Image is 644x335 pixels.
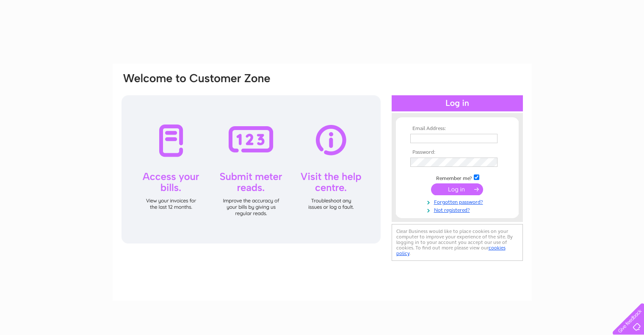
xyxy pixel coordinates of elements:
th: Email Address: [408,126,506,132]
input: Submit [431,183,483,195]
td: Remember me? [408,173,506,182]
div: Clear Business would like to place cookies on your computer to improve your experience of the sit... [392,224,523,261]
th: Password: [408,150,506,155]
a: Forgotten password? [410,197,506,205]
a: cookies policy [396,245,506,256]
a: Not registered? [410,205,506,213]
